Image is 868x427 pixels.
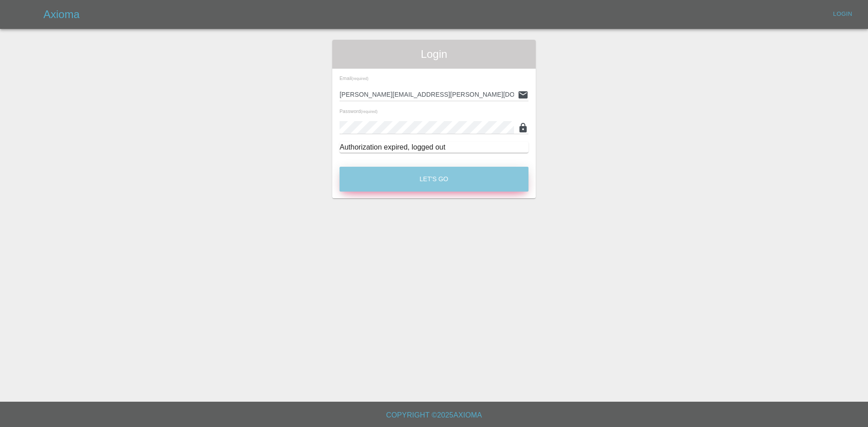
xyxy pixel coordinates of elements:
small: (required) [361,110,377,114]
button: Let's Go [340,167,528,192]
div: Authorization expired, logged out [340,142,528,153]
h6: Copyright © 2025 Axioma [7,409,861,422]
span: Password [340,108,377,114]
span: Login [340,47,528,61]
h5: Axioma [43,7,80,22]
small: (required) [352,77,368,81]
span: Email [340,75,368,81]
a: Login [828,7,857,21]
